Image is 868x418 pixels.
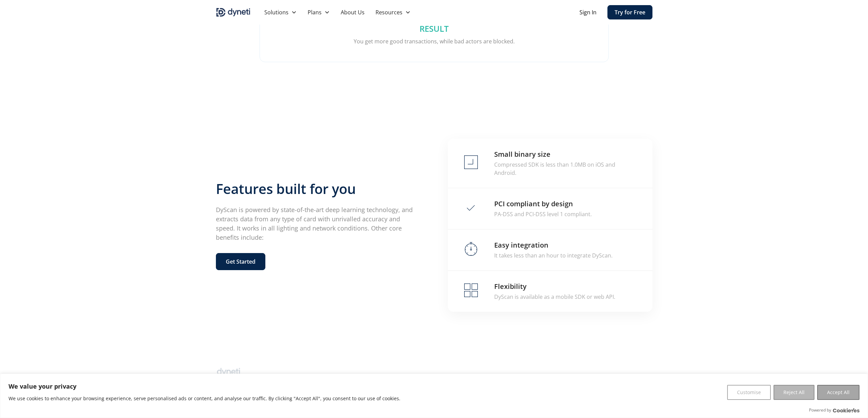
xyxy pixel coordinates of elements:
div: Powered by [809,407,859,414]
button: Customise [727,385,771,400]
div: Compressed SDK is less than 1.0MB on iOS and Android. [494,161,636,177]
button: Reject All [774,385,814,400]
div: Plans [308,8,322,16]
p: We use cookies to enhance your browsing experience, serve personalised ads or content, and analys... [9,394,400,403]
div: DyScan is available as a mobile SDK or web API. [494,293,615,301]
div: Plans [302,5,335,19]
a: Sign In [579,8,597,16]
a: Get Started [216,253,265,270]
a: home [216,7,251,18]
button: Accept All [817,385,859,400]
div: It takes less than an hour to integrate DyScan. [494,251,613,260]
h6: Small binary size [494,150,550,159]
h6: Flexibility [494,282,527,291]
h3: Features built for you [216,181,421,197]
a: Visit CookieYes website [833,408,859,413]
div: Solutions [259,5,302,19]
p: DyScan is powered by state-of-the-art deep learning technology, and extracts data from any type o... [216,205,421,242]
p: We value your privacy [9,382,400,390]
div: Solutions [264,8,289,16]
h6: Easy integration [494,240,548,250]
div: Resources [376,8,402,16]
div: PA-DSS and PCI-DSS level 1 compliant. [494,210,592,218]
p: You get more good transactions, while bad actors are blocked. [276,37,592,45]
h6: PCI compliant by design [494,199,573,209]
h5: RESULT [276,23,592,34]
img: Dyneti gray logo [216,366,241,377]
img: Dyneti indigo logo [216,7,251,18]
a: Try for Free [607,5,652,19]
